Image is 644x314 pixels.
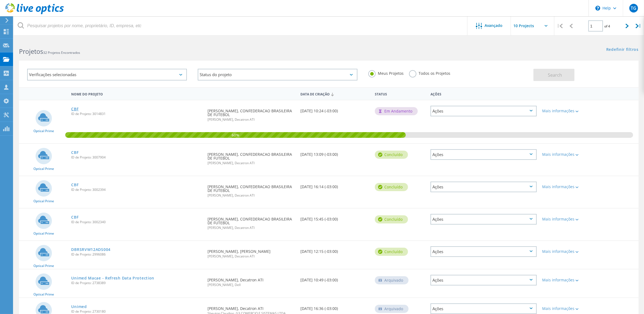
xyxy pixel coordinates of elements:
div: Mais informações [542,250,586,253]
a: Redefinir filtros [606,48,639,52]
input: Pesquisar projetos por nome, proprietário, ID, empresa, etc [14,16,468,35]
span: ID de Projeto: 3007904 [71,156,202,159]
span: ID de Projeto: 3014831 [71,112,202,116]
svg: \n [595,6,600,11]
div: Concluído [375,183,408,191]
div: Nome do Projeto [68,89,205,99]
span: Optical Prime [33,129,54,133]
div: Ações [431,246,537,257]
div: [DATE] 10:24 (-03:00) [298,100,372,118]
div: [DATE] 13:09 (-03:00) [298,144,372,162]
div: Concluído [375,215,408,223]
div: [DATE] 10:49 (-03:00) [298,269,372,287]
div: Mais informações [542,153,586,156]
div: Ações [431,275,537,285]
div: Mais informações [542,307,586,310]
div: [PERSON_NAME], Decatron ATI [205,269,298,292]
div: [PERSON_NAME], CONFEDERACAO BRASILEIRA DE FUTEBOL [205,100,298,127]
div: Arquivado [375,305,409,313]
div: Ações [431,182,537,192]
span: Optical Prime [33,232,54,235]
div: [DATE] 12:15 (-03:00) [298,241,372,259]
span: 32 Projetos Encontrados [43,50,80,55]
div: Status do projeto [198,69,357,80]
a: CBF [71,107,78,111]
div: [DATE] 15:45 (-03:00) [298,209,372,226]
span: 60% [65,132,406,137]
a: Live Optics Dashboard [5,11,64,15]
span: [PERSON_NAME], Decatron ATI [208,226,295,229]
a: Unimed Macae - Refresh Data Protection [71,276,154,280]
div: | [554,16,566,36]
div: [PERSON_NAME], [PERSON_NAME] [205,241,298,263]
span: [PERSON_NAME], Decatron ATI [208,118,295,121]
span: [PERSON_NAME], Decatron ATI [208,194,295,197]
span: ID de Projeto: 3002340 [71,220,202,224]
div: Ações [431,303,537,314]
label: Meus Projetos [368,70,404,75]
span: Optical Prime [33,167,54,170]
a: CBF [71,151,78,154]
span: Optical Prime [33,264,54,268]
span: [PERSON_NAME], Decatron ATI [208,255,295,258]
div: Ações [431,106,537,116]
div: Concluído [375,248,408,256]
span: of 4 [604,24,610,29]
span: ID de Projeto: 2996086 [71,253,202,256]
div: Ações [431,214,537,225]
div: Arquivado [375,276,409,284]
div: [PERSON_NAME], CONFEDERACAO BRASILEIRA DE FUTEBOL [205,209,298,235]
span: [PERSON_NAME], Decatron ATI [208,161,295,165]
a: CBF [71,183,78,187]
div: [PERSON_NAME], CONFEDERACAO BRASILEIRA DE FUTEBOL [205,144,298,170]
div: Ações [431,149,537,160]
div: Mais informações [542,217,586,221]
div: Mais informações [542,278,586,282]
a: CBF [71,215,78,219]
a: DBRSRVW12ADS004 [71,248,111,251]
span: Avançado [485,24,503,27]
button: Search [533,69,574,81]
label: Todos os Projetos [409,70,450,75]
div: Em andamento [375,107,418,115]
div: Data de Criação [298,89,372,99]
div: Concluído [375,151,408,159]
div: [DATE] 16:14 (-03:00) [298,176,372,194]
div: [PERSON_NAME], CONFEDERACAO BRASILEIRA DE FUTEBOL [205,176,298,203]
b: Projetos [19,47,43,56]
div: Verificações selecionadas [27,69,187,80]
span: [PERSON_NAME], Dell [208,283,295,287]
div: Ações [428,89,539,99]
span: Optical Prime [33,293,54,296]
span: ID de Projeto: 2730180 [71,310,202,313]
div: Status [372,89,428,99]
a: Unimed [71,305,87,309]
div: Mais informações [542,109,586,113]
div: Mais informações [542,185,586,189]
span: ID de Projeto: 3002394 [71,188,202,191]
span: Search [548,72,562,78]
div: | [633,16,644,36]
span: TG [631,6,636,10]
span: ID de Projeto: 2738389 [71,281,202,285]
span: Optical Prime [33,200,54,203]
